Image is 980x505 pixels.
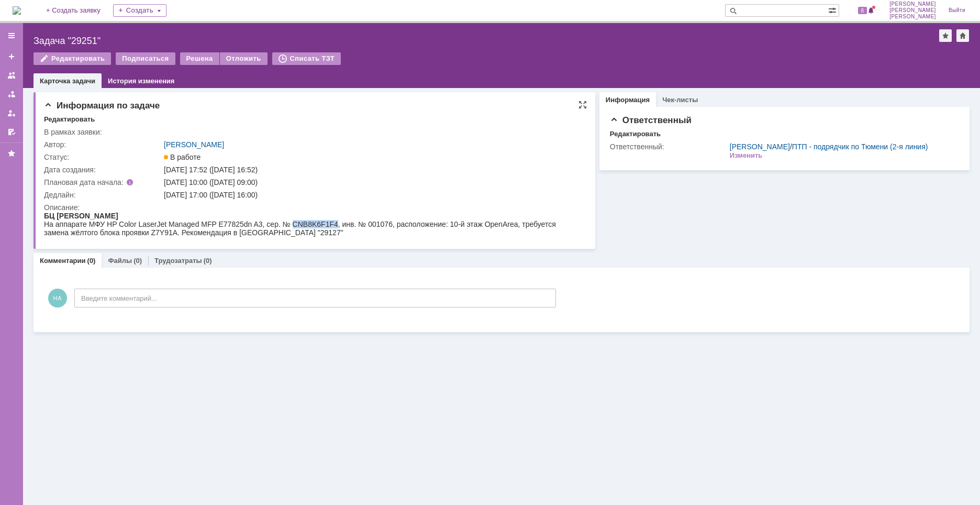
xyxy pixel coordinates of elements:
[44,153,162,161] div: Статус:
[164,178,579,186] div: [DATE] 10:00 ([DATE] 09:00)
[44,178,149,186] div: Плановая дата начала:
[828,5,839,15] span: Расширенный поиск
[578,101,587,109] div: На всю страницу
[3,48,20,65] a: Создать заявку
[3,86,20,103] a: Заявки в моей ответственности
[40,77,95,85] a: Карточка задачи
[606,96,650,104] a: Информация
[44,140,162,149] div: Автор:
[164,153,201,161] span: В работе
[87,257,96,265] div: (0)
[44,115,95,124] div: Редактировать
[113,4,166,17] div: Создать
[108,77,174,85] a: История изменения
[44,166,162,174] div: Дата создания:
[164,166,579,174] div: [DATE] 17:52 ([DATE] 16:52)
[730,151,763,160] div: Изменить
[204,257,212,265] div: (0)
[730,142,928,151] div: /
[13,6,21,15] img: logo
[3,67,20,84] a: Заявки на командах
[34,36,939,46] div: Задача "29251"
[610,142,728,151] div: Ответственный:
[44,128,162,136] div: В рамках заявки:
[3,105,20,122] a: Мои заявки
[889,1,936,7] span: [PERSON_NAME]
[939,29,952,42] div: Добавить в избранное
[610,130,661,138] div: Редактировать
[610,115,692,125] span: Ответственный
[108,257,132,265] a: Файлы
[889,7,936,14] span: [PERSON_NAME]
[858,7,867,14] span: 8
[662,96,698,104] a: Чек-листы
[133,257,142,265] div: (0)
[44,101,160,111] span: Информация по задаче
[44,191,162,199] div: Дедлайн:
[792,142,928,151] a: ПТП - подрядчик по Тюмени (2-я линия)
[164,191,579,199] div: [DATE] 17:00 ([DATE] 16:00)
[956,29,969,42] div: Сделать домашней страницей
[3,124,20,140] a: Мои согласования
[44,203,581,212] div: Описание:
[164,140,224,149] a: [PERSON_NAME]
[730,142,790,151] a: [PERSON_NAME]
[154,257,202,265] a: Трудозатраты
[13,6,21,15] a: Перейти на домашнюю страницу
[40,257,86,265] a: Комментарии
[48,289,67,308] span: НА
[889,14,936,20] span: [PERSON_NAME]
